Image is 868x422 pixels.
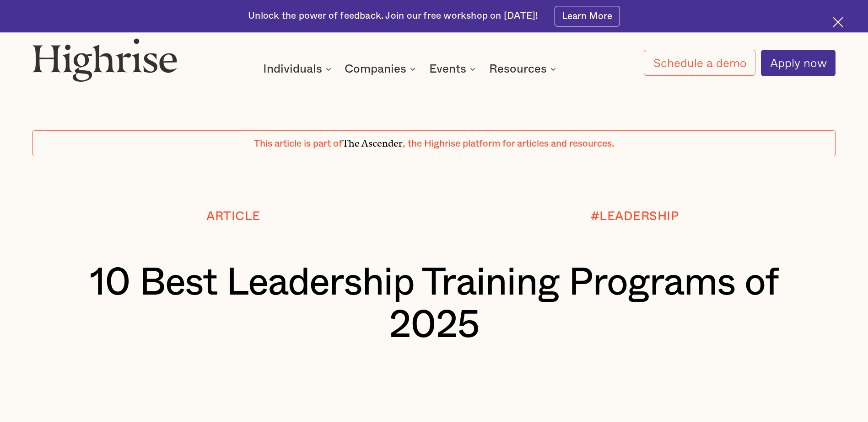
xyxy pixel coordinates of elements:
div: Events [429,63,466,74]
a: Schedule a demo [644,50,755,76]
div: Article [206,210,260,223]
div: Resources [489,63,559,74]
div: Events [429,63,478,74]
img: Highrise logo [32,38,178,82]
span: The Ascender [342,136,403,147]
div: #LEADERSHIP [591,210,679,223]
a: Learn More [555,6,620,26]
a: Apply now [761,50,836,76]
div: Unlock the power of feedback. Join our free workshop on [DATE]! [248,10,538,22]
div: Individuals [263,63,334,74]
img: Cross icon [833,17,843,27]
div: Companies [345,63,406,74]
span: This article is part of [254,139,342,148]
span: , the Highrise platform for articles and resources. [403,139,614,148]
div: Individuals [263,63,322,74]
h1: 10 Best Leadership Training Programs of 2025 [66,262,802,347]
div: Companies [345,63,418,74]
div: Resources [489,63,547,74]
